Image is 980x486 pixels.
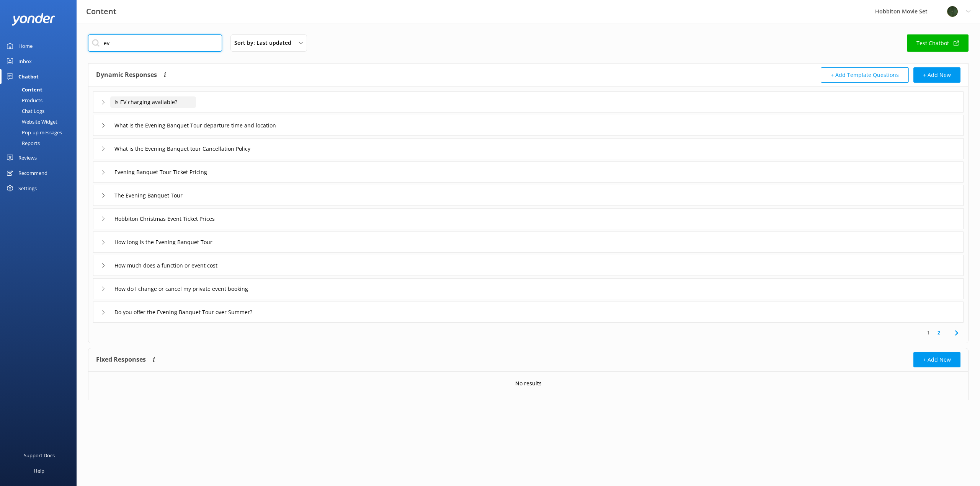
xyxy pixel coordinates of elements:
div: Reports [5,138,40,148]
div: Help [34,463,44,478]
input: Search all Chatbot Content [88,34,222,52]
div: Content [5,84,42,95]
a: Reports [5,138,77,148]
img: 34-1720495293.png [947,6,958,17]
p: No results [515,379,542,388]
a: Test Chatbot [907,34,969,52]
div: Inbox [18,54,32,69]
img: yonder-white-logo.png [11,13,56,26]
h4: Dynamic Responses [96,67,157,83]
div: Settings [18,181,37,196]
a: Products [5,95,77,106]
a: Content [5,84,77,95]
div: Support Docs [24,448,55,463]
div: Chatbot [18,69,39,84]
a: Website Widget [5,116,77,127]
a: 1 [923,329,934,336]
button: + Add New [913,67,960,83]
h3: Content [86,5,116,18]
a: Pop-up messages [5,127,77,138]
button: + Add Template Questions [821,67,909,83]
div: Home [18,38,33,54]
h4: Fixed Responses [96,352,146,367]
div: Pop-up messages [5,127,62,138]
a: 2 [934,329,944,336]
div: Products [5,95,42,106]
div: Recommend [18,165,47,181]
span: Sort by: Last updated [234,39,296,47]
a: Chat Logs [5,106,77,116]
button: + Add New [913,352,960,367]
div: Website Widget [5,116,57,127]
div: Chat Logs [5,106,44,116]
div: Reviews [18,150,37,165]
